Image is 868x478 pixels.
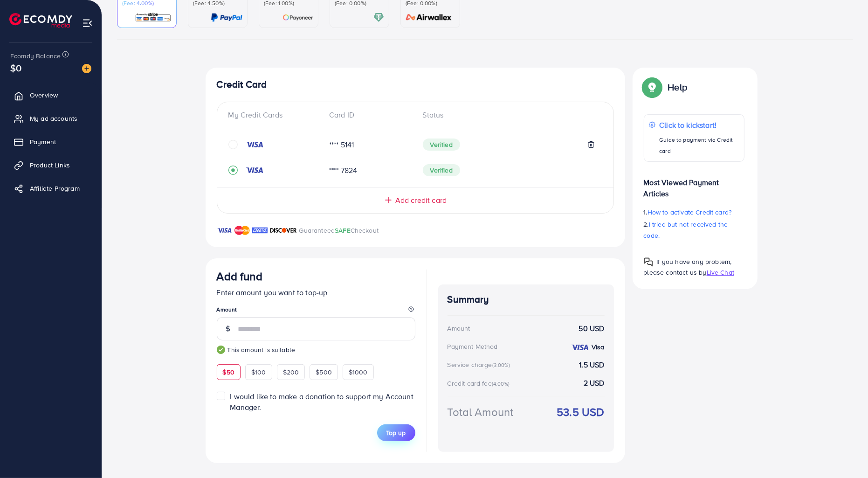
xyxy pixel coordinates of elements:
[252,225,268,236] img: brand
[7,156,95,174] a: Product Links
[245,141,264,148] img: credit
[9,13,72,28] img: logo
[557,404,604,420] strong: 53.5 USD
[423,164,460,176] span: Verified
[211,12,242,23] img: card
[30,137,56,146] span: Payment
[415,110,602,120] div: Status
[217,270,262,283] h3: Add fund
[230,391,413,412] span: I would like to make a donation to support my Account Manager.
[828,436,861,471] iframe: Chat
[30,184,80,193] span: Affiliate Program
[217,305,415,317] legend: Amount
[299,225,379,236] p: Guaranteed Checkout
[335,226,351,235] span: SAFE
[82,64,91,73] img: image
[30,114,77,123] span: My ad accounts
[223,367,234,377] span: $50
[377,424,415,441] button: Top up
[316,367,332,377] span: $500
[644,207,744,218] p: 1.
[648,208,731,217] span: How to activate Credit card?
[282,12,313,23] img: card
[448,360,513,369] div: Service charge
[245,166,264,174] img: credit
[228,110,322,120] div: My Credit Cards
[448,342,498,351] div: Payment Method
[659,119,739,131] p: Click to kickstart!
[234,225,250,236] img: brand
[7,179,95,198] a: Affiliate Program
[322,110,415,120] div: Card ID
[30,160,70,170] span: Product Links
[10,61,21,75] span: $0
[217,346,225,354] img: guide
[659,134,739,157] p: Guide to payment via Credit card
[492,361,510,369] small: (3.00%)
[592,342,605,352] strong: Visa
[644,257,653,267] img: Popup guide
[492,380,510,388] small: (4.00%)
[270,225,297,236] img: brand
[584,378,605,388] strong: 2 USD
[217,225,232,236] img: brand
[571,344,589,351] img: credit
[386,428,406,437] span: Top up
[217,345,415,354] small: This amount is suitable
[373,12,384,23] img: card
[644,169,744,199] p: Most Viewed Payment Articles
[644,220,728,240] span: I tried but not received the code.
[579,323,605,334] strong: 50 USD
[579,360,604,370] strong: 1.5 USD
[7,86,95,104] a: Overview
[135,12,172,23] img: card
[217,79,614,90] h4: Credit Card
[349,367,368,377] span: $1000
[448,294,605,305] h4: Summary
[644,79,661,96] img: Popup guide
[228,140,238,149] svg: circle
[644,257,732,277] span: If you have any problem, please contact us by
[448,324,470,333] div: Amount
[251,367,266,377] span: $100
[10,51,61,61] span: Ecomdy Balance
[668,82,688,93] p: Help
[395,195,447,206] span: Add credit card
[403,12,455,23] img: card
[707,268,734,277] span: Live Chat
[217,287,415,298] p: Enter amount you want to top-up
[7,109,95,128] a: My ad accounts
[7,132,95,151] a: Payment
[448,404,514,420] div: Total Amount
[30,90,58,100] span: Overview
[448,379,513,388] div: Credit card fee
[228,166,238,175] svg: record circle
[644,219,744,241] p: 2.
[423,139,460,151] span: Verified
[82,18,93,28] img: menu
[283,367,299,377] span: $200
